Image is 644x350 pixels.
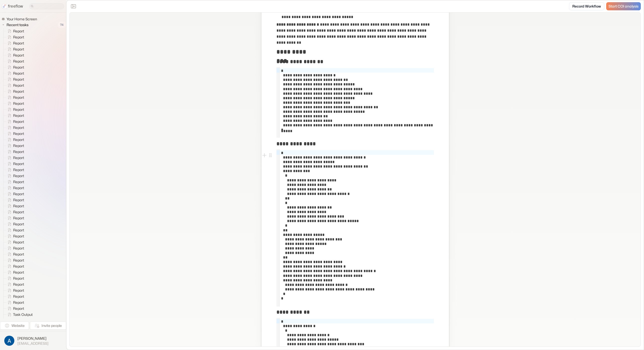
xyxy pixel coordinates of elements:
[4,119,26,125] a: Report
[12,179,26,184] span: Report
[4,318,35,324] a: Task Output
[12,197,26,203] span: Report
[12,137,26,142] span: Report
[12,252,26,257] span: Report
[12,288,26,293] span: Report
[17,336,49,341] span: [PERSON_NAME]
[12,119,26,124] span: Report
[2,17,39,22] a: Your Home Screen
[12,95,26,100] span: Report
[4,179,26,185] a: Report
[2,3,23,9] a: freeflow
[4,293,26,299] a: Report
[569,2,604,10] a: Record Workflow
[12,131,26,136] span: Report
[4,52,26,58] a: Report
[4,227,26,233] a: Report
[4,167,26,173] a: Report
[4,143,26,149] a: Report
[12,143,26,148] span: Report
[12,71,26,76] span: Report
[4,149,26,155] a: Report
[12,306,26,311] span: Report
[12,240,26,245] span: Report
[4,197,26,203] a: Report
[4,287,26,293] a: Report
[12,113,26,118] span: Report
[12,246,26,251] span: Report
[4,299,26,306] a: Report
[4,221,26,227] a: Report
[12,161,26,166] span: Report
[4,306,26,312] a: Report
[4,191,26,197] a: Report
[4,40,26,46] a: Report
[58,22,66,28] span: 74
[12,185,26,190] span: Report
[12,234,26,239] span: Report
[12,191,26,196] span: Report
[4,28,26,34] a: Report
[6,17,38,22] span: Your Home Screen
[12,149,26,154] span: Report
[4,251,26,257] a: Report
[4,155,26,161] a: Report
[4,88,26,94] a: Report
[2,22,30,28] button: Recent tasks
[4,209,26,215] a: Report
[4,76,26,82] a: Report
[4,173,26,179] a: Report
[17,341,49,346] span: [EMAIL_ADDRESS]
[12,318,34,323] span: Task Output
[12,155,26,160] span: Report
[12,29,26,34] span: Report
[12,167,26,172] span: Report
[12,204,26,209] span: Report
[12,300,26,305] span: Report
[30,322,66,330] button: Invite people
[4,101,26,107] a: Report
[4,82,26,88] a: Report
[12,276,26,281] span: Report
[3,334,63,347] button: [PERSON_NAME][EMAIL_ADDRESS]
[609,4,638,9] span: Start COI analysis
[8,3,23,9] p: freeflow
[4,70,26,76] a: Report
[12,65,26,70] span: Report
[12,83,26,88] span: Report
[12,228,26,233] span: Report
[4,107,26,113] a: Report
[4,245,26,251] a: Report
[69,2,77,10] button: Close the sidebar
[12,59,26,64] span: Report
[12,107,26,112] span: Report
[4,257,26,263] a: Report
[4,64,26,70] a: Report
[4,185,26,191] a: Report
[4,275,26,281] a: Report
[4,239,26,245] a: Report
[4,137,26,143] a: Report
[12,282,26,287] span: Report
[4,312,35,318] a: Task Output
[12,125,26,130] span: Report
[4,233,26,239] a: Report
[12,258,26,263] span: Report
[12,294,26,299] span: Report
[12,89,26,94] span: Report
[4,94,26,101] a: Report
[4,203,26,209] a: Report
[12,270,26,275] span: Report
[12,101,26,106] span: Report
[4,113,26,119] a: Report
[12,210,26,215] span: Report
[4,125,26,131] a: Report
[12,173,26,178] span: Report
[4,215,26,221] a: Report
[12,312,34,317] span: Task Output
[4,34,26,40] a: Report
[261,152,267,158] button: Add block
[4,46,26,52] a: Report
[4,131,26,137] a: Report
[12,77,26,82] span: Report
